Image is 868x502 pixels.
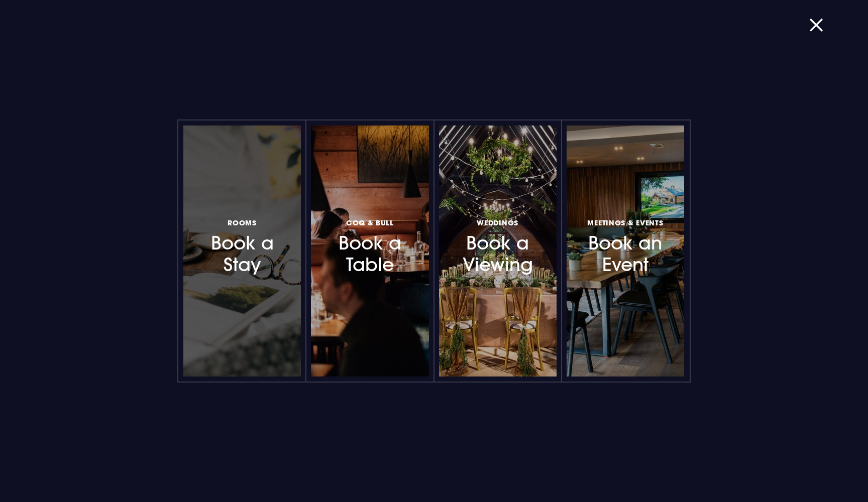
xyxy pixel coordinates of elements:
span: Meetings & Events [587,218,663,227]
h3: Book a Stay [198,216,286,276]
span: Rooms [228,218,257,227]
a: RoomsBook a Stay [183,125,301,376]
a: Meetings & EventsBook an Event [567,125,684,376]
span: Weddings [477,218,518,227]
span: Coq & Bull [346,218,394,227]
a: Coq & BullBook a Table [311,125,428,376]
a: WeddingsBook a Viewing [439,125,557,376]
h3: Book a Table [326,216,413,276]
h3: Book an Event [582,216,669,276]
h3: Book a Viewing [454,216,541,276]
